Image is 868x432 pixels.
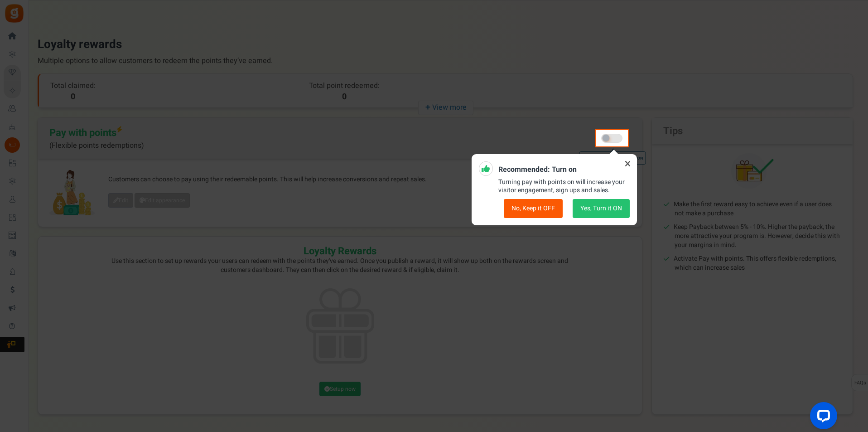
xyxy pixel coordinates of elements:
[498,166,630,174] h5: Recommended: Turn on
[498,178,630,194] p: Turning pay with points on will increase your visitor engagement, sign ups and sales.
[573,199,630,218] button: Yes, Turn it ON
[504,199,563,218] button: No, Keep it OFF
